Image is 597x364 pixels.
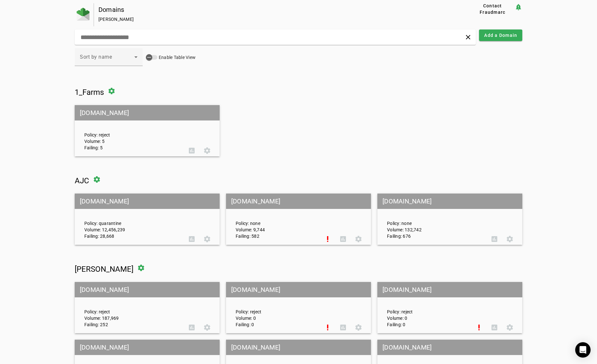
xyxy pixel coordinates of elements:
img: Fraudmarc Logo [77,8,89,21]
label: Enable Table View [157,54,196,61]
button: Settings [199,231,215,247]
span: Contact Fraudmarc [473,3,512,15]
div: Policy: none Volume: 132,742 Failing: 676 [382,199,487,239]
mat-grid-tile-header: [DOMAIN_NAME] [75,282,220,297]
div: Policy: quarantine Volume: 12,456,239 Failing: 28,668 [80,199,184,239]
mat-grid-tile-header: [DOMAIN_NAME] [377,194,522,209]
mat-grid-tile-header: [DOMAIN_NAME] [226,194,371,209]
mat-grid-tile-header: [DOMAIN_NAME] [75,194,220,209]
button: DMARC Report [335,320,351,335]
button: Set Up [471,320,487,335]
div: Policy: reject Volume: 0 Failing: 0 [382,288,471,328]
mat-grid-tile-header: [DOMAIN_NAME] [377,340,522,355]
mat-grid-tile-header: [DOMAIN_NAME] [226,282,371,297]
mat-icon: notification_important [515,3,522,11]
div: [PERSON_NAME] [98,16,450,22]
button: DMARC Report [184,320,199,335]
span: Add a Domain [484,32,517,38]
button: Contact Fraudmarc [470,3,515,15]
button: Settings [502,231,517,247]
app-page-header: Domains [75,3,523,26]
button: DMARC Report [487,320,502,335]
mat-grid-tile-header: [DOMAIN_NAME] [75,105,220,120]
span: AJC [75,176,89,185]
button: Settings [351,320,366,335]
button: Set Up [320,231,335,247]
mat-grid-tile-header: [DOMAIN_NAME] [377,282,522,297]
div: Domains [98,6,450,13]
button: Set Up [320,320,335,335]
div: Policy: none Volume: 9,744 Failing: 582 [231,199,320,239]
span: [PERSON_NAME] [75,265,133,274]
span: Sort by name [80,54,112,60]
span: 1_Farms [75,88,104,97]
mat-grid-tile-header: [DOMAIN_NAME] [226,340,371,355]
button: Settings [502,320,517,335]
button: DMARC Report [184,231,199,247]
button: Settings [351,231,366,247]
div: Policy: reject Volume: 5 Failing: 5 [80,111,184,151]
div: Policy: reject Volume: 187,969 Failing: 252 [80,288,184,328]
button: DMARC Report [184,143,199,158]
mat-grid-tile-header: [DOMAIN_NAME] [75,340,220,355]
button: Add a Domain [479,29,522,41]
button: DMARC Report [487,231,502,247]
div: Policy: reject Volume: 0 Failing: 0 [231,288,320,328]
button: Settings [199,320,215,335]
div: Open Intercom Messenger [575,342,591,358]
button: DMARC Report [335,231,351,247]
button: Settings [199,143,215,158]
